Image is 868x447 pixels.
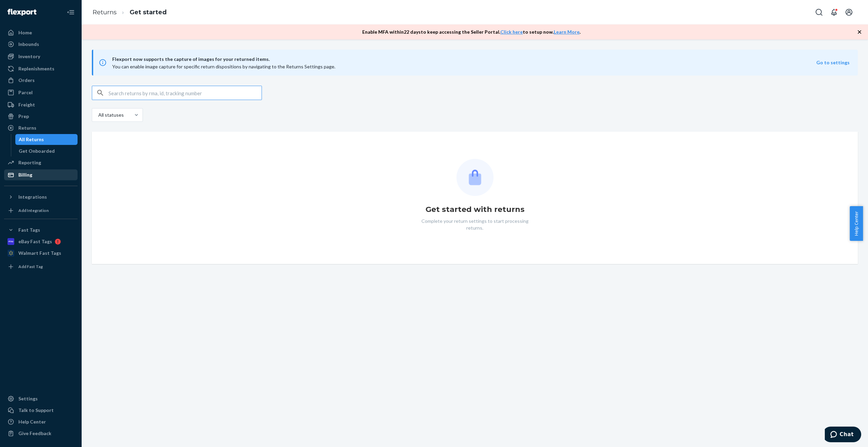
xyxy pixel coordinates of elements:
button: Give Feedback [4,428,78,439]
button: Open notifications [827,5,841,19]
div: eBay Fast Tags [18,238,52,245]
a: Help Center [4,416,78,427]
a: eBay Fast Tags [4,236,78,247]
div: Replenishments [18,65,54,72]
div: Talk to Support [18,407,54,414]
div: Help Center [18,418,46,425]
div: Home [18,29,32,36]
button: Open account menu [842,5,856,19]
div: Orders [18,77,35,84]
div: Parcel [18,89,33,96]
div: Add Fast Tag [18,264,43,269]
a: Get Onboarded [15,146,78,156]
p: Complete your return settings to start processing returns. [415,218,534,231]
button: Help Center [850,206,863,241]
a: Orders [4,75,78,86]
span: You can enable image capture for specific return dispositions by navigating to the Returns Settin... [112,64,335,69]
h1: Get started with returns [425,204,524,215]
div: Settings [18,395,38,402]
a: Click here [500,29,523,35]
a: Inbounds [4,39,78,50]
a: Prep [4,111,78,122]
div: Walmart Fast Tags [18,250,61,256]
iframe: Opens a widget where you can chat to one of our agents [825,427,861,444]
ol: breadcrumbs [87,2,172,22]
img: Flexport logo [7,9,36,16]
a: Returns [93,9,117,16]
div: Inbounds [18,41,39,48]
a: Replenishments [4,63,78,74]
div: Reporting [18,159,41,166]
p: Enable MFA within 22 days to keep accessing the Seller Portal. to setup now. . [362,29,581,35]
div: Freight [18,101,35,108]
a: Learn More [554,29,580,35]
button: Integrations [4,192,78,202]
button: Fast Tags [4,225,78,235]
a: Home [4,27,78,38]
a: Add Integration [4,205,78,216]
a: Returns [4,122,78,133]
button: Close Navigation [64,5,78,19]
a: Billing [4,169,78,180]
div: Returns [18,125,36,131]
a: All Returns [15,134,78,145]
div: Inventory [18,53,40,60]
a: Parcel [4,87,78,98]
a: Reporting [4,157,78,168]
a: Get started [130,9,167,16]
button: Talk to Support [4,405,78,416]
a: Inventory [4,51,78,62]
div: Prep [18,113,29,120]
span: Flexport now supports the capture of images for your returned items. [112,55,816,63]
button: Open Search Box [812,5,826,19]
img: Empty list [456,159,494,196]
a: Add Fast Tag [4,261,78,272]
div: All statuses [98,112,123,118]
a: Walmart Fast Tags [4,248,78,259]
div: Add Integration [18,208,49,213]
a: Settings [4,393,78,404]
div: Give Feedback [18,430,51,437]
button: Go to settings [816,59,850,66]
div: Billing [18,171,32,178]
a: Freight [4,99,78,110]
div: All Returns [19,136,44,143]
div: Integrations [18,194,47,200]
div: Fast Tags [18,227,40,233]
div: Get Onboarded [19,148,55,154]
input: Search returns by rma, id, tracking number [108,86,262,100]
